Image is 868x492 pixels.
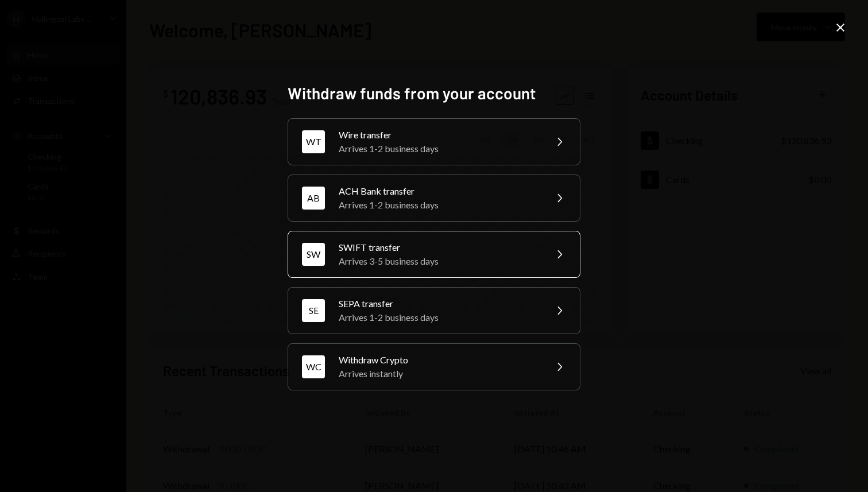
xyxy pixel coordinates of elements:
div: WT [302,130,325,153]
button: WCWithdraw CryptoArrives instantly [288,343,580,390]
h2: Withdraw funds from your account [288,82,580,104]
div: SE [302,299,325,322]
button: WTWire transferArrives 1-2 business days [288,118,580,165]
div: Withdraw Crypto [339,353,538,367]
div: Arrives 1-2 business days [339,311,538,324]
div: SEPA transfer [339,297,538,311]
div: WC [302,355,325,378]
button: SWSWIFT transferArrives 3-5 business days [288,231,580,278]
button: ABACH Bank transferArrives 1-2 business days [288,175,580,222]
div: Wire transfer [339,128,538,142]
div: Arrives 3-5 business days [339,254,538,268]
div: Arrives 1-2 business days [339,198,538,212]
div: ACH Bank transfer [339,184,538,198]
button: SESEPA transferArrives 1-2 business days [288,287,580,334]
div: Arrives 1-2 business days [339,142,538,156]
div: SWIFT transfer [339,241,538,254]
div: SW [302,243,325,266]
div: Arrives instantly [339,367,538,381]
div: AB [302,187,325,210]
